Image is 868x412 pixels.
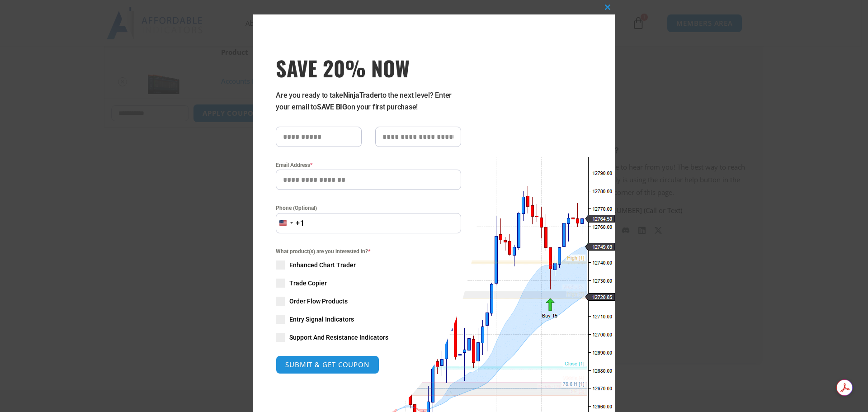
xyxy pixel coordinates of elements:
span: Order Flow Products [289,297,348,306]
span: Trade Copier [289,279,327,288]
span: Support And Resistance Indicators [289,333,388,342]
label: Entry Signal Indicators [276,315,461,324]
label: Support And Resistance Indicators [276,333,461,342]
button: SUBMIT & GET COUPON [276,355,379,374]
p: Are you ready to take to the next level? Enter your email to on your first purchase! [276,90,461,113]
label: Order Flow Products [276,297,461,306]
label: Enhanced Chart Trader [276,260,461,270]
span: Entry Signal Indicators [289,315,354,324]
span: Enhanced Chart Trader [289,260,356,270]
div: +1 [296,218,305,229]
button: Selected country [276,213,305,233]
label: Email Address [276,161,461,170]
strong: NinjaTrader [343,91,380,99]
label: Trade Copier [276,279,461,288]
strong: SAVE BIG [317,103,347,111]
label: Phone (Optional) [276,204,461,213]
span: What product(s) are you interested in? [276,247,461,256]
span: SAVE 20% NOW [276,55,461,81]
